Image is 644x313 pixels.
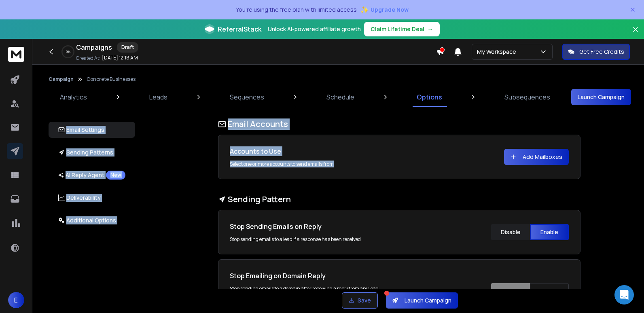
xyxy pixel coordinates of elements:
a: Subsequences [500,87,555,107]
p: My Workspace [477,48,519,56]
p: Subsequences [504,92,550,102]
h1: Email Accounts [218,118,580,130]
button: Campaign [49,76,74,82]
a: Sequences [225,87,269,107]
p: Schedule [326,92,354,102]
p: Email Settings [58,126,104,134]
button: Close banner [630,24,641,44]
p: Unlock AI-powered affiliate growth [268,25,361,33]
a: Analytics [55,87,92,107]
p: Created At: [76,55,100,61]
p: Get Free Credits [579,48,624,56]
a: Schedule [322,87,359,107]
button: Launch Campaign [571,89,631,105]
p: Sequences [230,92,264,102]
p: You're using the free plan with limited access [236,6,357,14]
a: Leads [144,87,172,107]
button: Get Free Credits [562,44,630,60]
button: ✨Upgrade Now [360,2,409,18]
a: Options [412,87,447,107]
p: Concrete Businesses [87,76,136,82]
p: [DATE] 12:18 AM [102,55,138,61]
button: Email Settings [49,122,135,138]
button: E [8,292,24,308]
span: ReferralStack [218,24,261,34]
button: Claim Lifetime Deal→ [364,22,440,36]
p: Leads [149,92,167,102]
div: Draft [117,42,138,53]
p: Options [417,92,442,102]
div: Open Intercom Messenger [614,285,634,305]
span: Upgrade Now [371,6,409,14]
span: → [428,25,433,33]
p: 0 % [66,49,70,54]
h1: Campaigns [76,42,112,52]
span: ✨ [360,4,369,15]
p: Analytics [60,92,87,102]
